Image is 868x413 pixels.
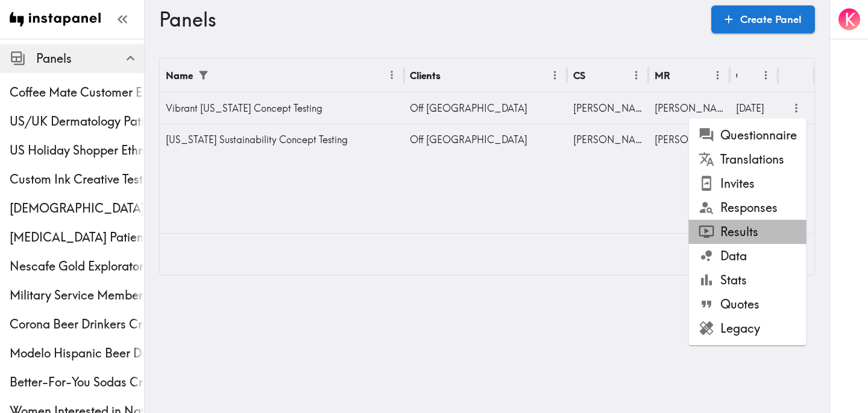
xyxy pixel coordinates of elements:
div: Male Prostate Cancer Screening Ethnography [10,200,144,217]
span: Custom Ink Creative Testing Phase 2 [10,171,144,188]
span: [DATE] [736,102,764,114]
span: Modelo Hispanic Beer Drinkers Ethnography [10,345,144,362]
button: Sort [671,66,690,85]
button: Sort [214,66,233,85]
button: K [837,7,861,31]
span: Corona Beer Drinkers Creative Testing [10,316,144,333]
div: Off [GEOGRAPHIC_DATA] [404,92,567,124]
li: Translations [689,147,807,171]
div: Name [166,69,193,82]
span: [DEMOGRAPHIC_DATA] [MEDICAL_DATA] Screening Ethnography [10,200,144,217]
button: Menu [708,66,727,85]
li: Stats [689,268,807,292]
span: US Holiday Shopper Ethnography [10,142,144,159]
h3: Panels [159,8,702,31]
button: Sort [442,66,461,85]
div: Created [736,69,737,82]
div: Clients [410,69,441,82]
span: [MEDICAL_DATA] Patient Ethnography [10,229,144,246]
span: K [844,9,855,30]
li: Quotes [689,292,807,316]
div: Off [GEOGRAPHIC_DATA] [404,124,567,155]
span: Military Service Member Ethnography [10,287,144,304]
li: Data [689,244,807,268]
button: Sort [738,66,757,85]
span: US/UK Dermatology Patients Ethnography [10,113,144,130]
div: [PERSON_NAME] [567,92,649,124]
span: Panels [36,50,144,67]
span: Coffee Mate Customer Ethnography [10,84,144,101]
li: Responses [689,196,807,220]
button: Menu [756,66,775,85]
div: [US_STATE] Sustainability Concept Testing [160,124,404,155]
li: Legacy [689,316,807,341]
div: Vibrant [US_STATE] Concept Testing [160,92,404,124]
span: Nescafe Gold Exploratory [10,258,144,275]
button: Sort [587,66,605,85]
div: [PERSON_NAME] [567,124,649,155]
button: Show filters [194,66,213,85]
ul: more [689,118,807,345]
div: CS [573,69,585,82]
div: 1 active filter [194,66,213,85]
button: more [787,98,807,118]
li: Results [689,220,807,244]
div: [PERSON_NAME] [649,92,730,124]
button: Menu [627,66,646,85]
button: Menu [546,66,564,85]
div: [PERSON_NAME] [649,124,730,155]
a: Create Panel [711,5,815,33]
span: Better-For-You Sodas Creative Testing [10,374,144,391]
button: Menu [383,66,401,85]
li: Invites [689,171,807,196]
li: Questionnaire [689,123,807,147]
div: Psoriasis Patient Ethnography [10,229,144,246]
div: MR [655,69,670,82]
